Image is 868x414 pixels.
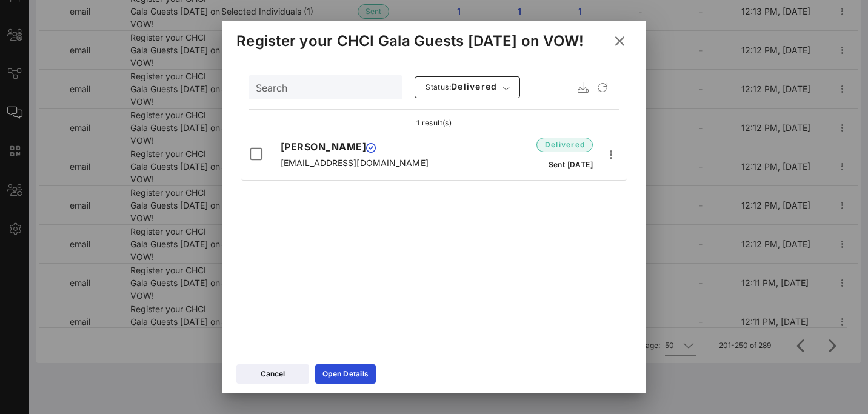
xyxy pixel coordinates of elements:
[281,158,429,168] span: [EMAIL_ADDRESS][DOMAIN_NAME]
[425,81,497,93] span: delivered
[236,32,584,50] div: Register your CHCI Gala Guests [DATE] on VOW!
[415,76,520,98] button: Status:delivered
[315,364,376,384] a: Open Details
[236,364,309,384] button: Cancel
[322,368,369,380] div: Open Details
[261,368,285,380] div: Cancel
[548,160,593,169] span: Sent [DATE]
[416,118,452,127] span: 1 result(s)
[281,139,443,154] p: [PERSON_NAME]
[426,82,451,92] span: Status:
[544,139,585,151] span: delivered
[536,134,593,156] button: delivered
[548,153,593,175] button: Sent [DATE]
